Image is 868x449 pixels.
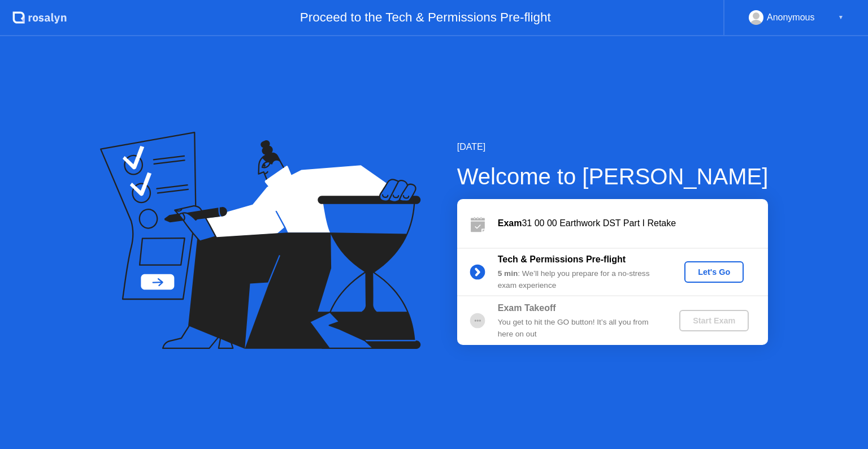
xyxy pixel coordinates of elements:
div: [DATE] [457,140,769,154]
div: Let's Go [689,267,739,277]
div: : We’ll help you prepare for a no-stress exam experience [498,268,661,291]
b: Exam Takeoff [498,303,556,313]
div: 31 00 00 Earthwork DST Part I Retake [498,217,768,230]
div: ▼ [838,10,844,25]
div: Anonymous [767,10,815,25]
div: Welcome to [PERSON_NAME] [457,159,769,193]
div: Start Exam [684,316,744,325]
b: 5 min [498,269,518,278]
b: Tech & Permissions Pre-flight [498,254,626,264]
button: Let's Go [684,261,744,283]
button: Start Exam [679,310,749,331]
b: Exam [498,218,522,228]
div: You get to hit the GO button! It’s all you from here on out [498,317,661,340]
